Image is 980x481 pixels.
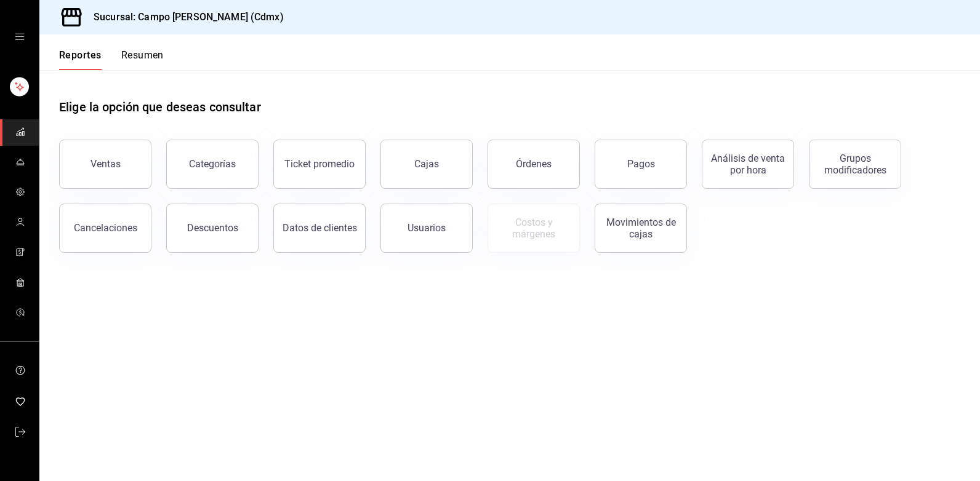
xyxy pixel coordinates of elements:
[166,140,259,189] button: Categorías
[59,49,102,70] button: Reportes
[121,49,164,70] button: Resumen
[380,204,473,253] button: Usuarios
[380,140,473,189] a: Cajas
[59,49,164,70] div: navigation tabs
[74,222,137,234] div: Cancelaciones
[166,204,259,253] button: Descuentos
[187,222,238,234] div: Descuentos
[710,153,786,176] div: Análisis de venta por hora
[59,140,151,189] button: Ventas
[59,204,151,253] button: Cancelaciones
[627,158,655,170] div: Pagos
[284,158,355,170] div: Ticket promedio
[84,10,284,25] h3: Sucursal: Campo [PERSON_NAME] (Cdmx)
[59,98,261,116] h1: Elige la opción que deseas consultar
[595,204,687,253] button: Movimientos de cajas
[273,140,366,189] button: Ticket promedio
[516,158,552,170] div: Órdenes
[273,204,366,253] button: Datos de clientes
[809,140,901,189] button: Grupos modificadores
[595,140,687,189] button: Pagos
[408,222,446,234] div: Usuarios
[488,204,580,253] button: Contrata inventarios para ver este reporte
[189,158,236,170] div: Categorías
[603,217,679,240] div: Movimientos de cajas
[90,158,121,170] div: Ventas
[15,32,25,42] button: open drawer
[414,157,440,172] div: Cajas
[283,222,357,234] div: Datos de clientes
[488,140,580,189] button: Órdenes
[817,153,893,176] div: Grupos modificadores
[496,217,572,240] div: Costos y márgenes
[702,140,794,189] button: Análisis de venta por hora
